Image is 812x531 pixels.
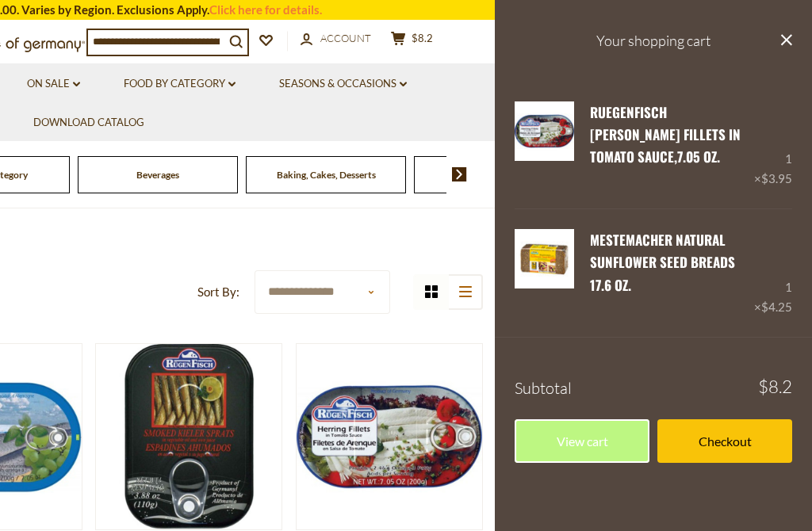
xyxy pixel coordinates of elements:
[412,32,433,44] span: $8.2
[452,167,467,181] img: next arrow
[124,75,236,93] a: Food By Category
[297,344,482,529] img: Ruegenfisch
[27,75,80,93] a: On Sale
[136,169,179,181] a: Beverages
[96,344,282,529] img: Ruegenfisch
[209,2,322,17] a: Click here for details.
[279,75,407,93] a: Seasons & Occasions
[758,378,792,395] span: $8.2
[515,101,574,161] img: Rugenfisch Herring Fillets in Tomato Sauce
[320,32,371,44] span: Account
[388,31,435,51] button: $8.2
[197,282,239,302] label: Sort By:
[515,378,572,398] span: Subtotal
[33,114,144,132] a: Download Catalog
[754,229,792,317] div: 1 ×
[515,229,574,317] a: Mestemacher Sunflower Seed
[515,101,574,189] a: Rugenfisch Herring Fillets in Tomato Sauce
[657,419,792,463] a: Checkout
[590,102,741,167] a: Ruegenfisch [PERSON_NAME] Fillets in Tomato Sauce,7.05 oz.
[754,101,792,189] div: 1 ×
[761,300,792,314] span: $4.25
[515,419,649,463] a: View cart
[515,229,574,288] img: Mestemacher Sunflower Seed
[590,230,735,295] a: Mestemacher Natural Sunflower Seed Breads 17.6 oz.
[277,169,376,181] a: Baking, Cakes, Desserts
[301,30,371,48] a: Account
[761,171,792,185] span: $3.95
